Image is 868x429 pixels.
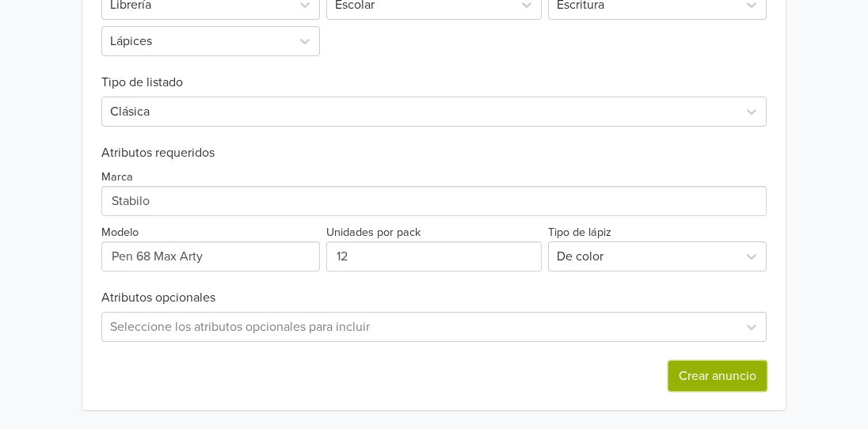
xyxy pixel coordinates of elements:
[101,224,139,241] label: Modelo
[101,56,767,90] h6: Tipo de listado
[101,290,767,306] h6: Atributos opcionales
[101,169,133,186] label: Marca
[668,361,767,391] button: Crear anuncio
[548,224,611,241] label: Tipo de lápiz
[101,146,767,161] h6: Atributos requeridos
[326,224,421,241] label: Unidades por pack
